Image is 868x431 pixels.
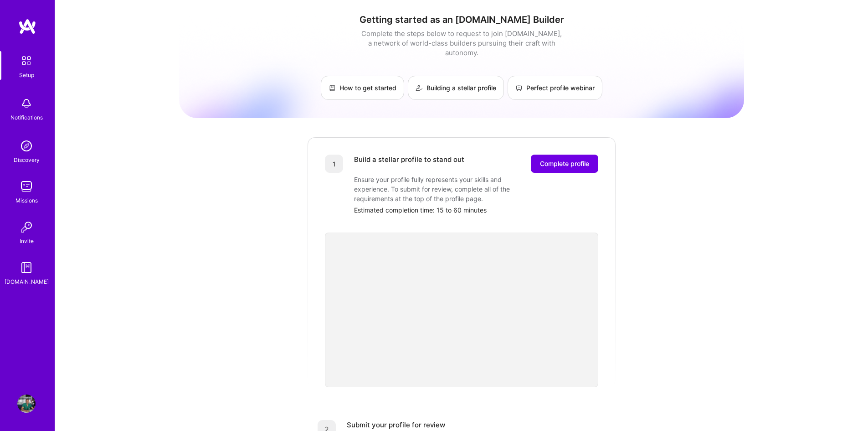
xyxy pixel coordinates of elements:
[17,137,36,155] img: discovery
[416,84,423,92] img: Building a stellar profile
[17,259,36,277] img: guide book
[508,76,602,100] a: Perfect profile webinar
[325,155,343,173] div: 1
[325,233,598,387] iframe: video
[531,155,598,173] button: Complete profile
[15,395,38,413] a: User Avatar
[17,395,36,413] img: User Avatar
[19,70,34,80] div: Setup
[347,420,445,430] div: Submit your profile for review
[17,218,36,236] img: Invite
[18,18,36,35] img: logo
[20,236,34,246] div: Invite
[359,29,564,57] div: Complete the steps below to request to join [DOMAIN_NAME], a network of world-class builders purs...
[14,155,40,165] div: Discovery
[15,196,38,205] div: Missions
[515,84,523,92] img: Perfect profile webinar
[540,159,589,168] span: Complete profile
[17,51,36,70] img: setup
[17,177,36,196] img: teamwork
[354,155,464,173] div: Build a stellar profile to stand out
[408,76,504,100] a: Building a stellar profile
[354,175,536,203] div: Ensure your profile fully represents your skills and experience. To submit for review, complete a...
[179,14,744,25] h1: Getting started as an [DOMAIN_NAME] Builder
[321,76,404,100] a: How to get started
[5,277,49,286] div: [DOMAIN_NAME]
[354,205,598,215] div: Estimated completion time: 15 to 60 minutes
[17,94,36,113] img: bell
[329,84,336,92] img: How to get started
[10,113,43,122] div: Notifications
